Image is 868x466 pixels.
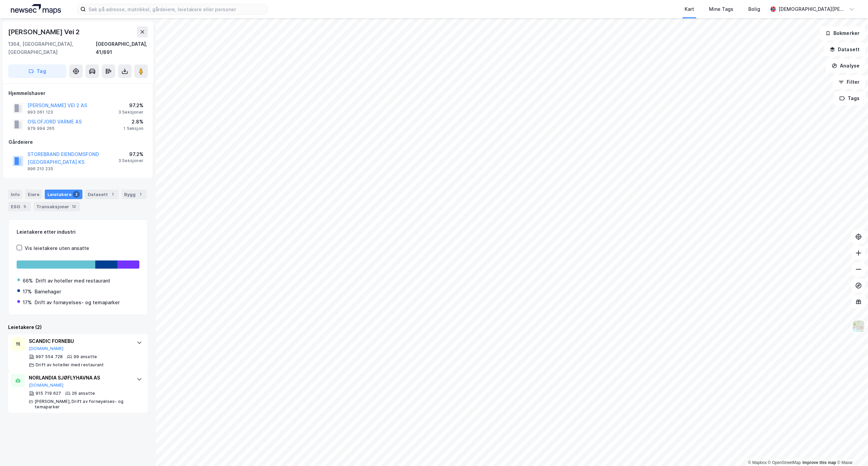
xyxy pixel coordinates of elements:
div: Leietakere etter industri [17,228,139,236]
div: Kontrollprogram for chat [834,433,868,466]
div: 3 Seksjoner [118,158,143,163]
div: Drift av fornøyelses- og temaparker [35,298,120,307]
div: 3 Seksjoner [118,110,143,115]
div: 979 994 265 [27,126,55,131]
div: 97.2% [118,101,143,110]
div: 1 Seksjon [123,126,143,131]
button: Tags [834,92,865,105]
button: Analyse [826,59,865,73]
div: [PERSON_NAME], Drift av fornøyelses- og temaparker [35,399,130,410]
div: Drift av hoteller med restaurant [36,277,110,285]
div: 993 061 123 [27,110,53,115]
div: Bolig [748,5,760,13]
div: NORLANDIA SJØFLYHAVNA AS [29,374,130,382]
button: Tag [8,64,66,78]
div: 5 [21,203,28,210]
div: 2.8% [123,118,143,126]
div: 66% [23,277,33,285]
div: 1 [137,191,144,198]
div: Bygg [121,190,146,199]
div: Datasett [85,190,119,199]
div: 97.2% [118,150,143,158]
div: Info [8,190,22,199]
div: Leietakere (2) [8,323,148,331]
div: [PERSON_NAME] Vei 2 [8,26,81,37]
button: Datasett [824,43,865,56]
div: 1 [109,191,116,198]
div: Barnehager [35,288,61,296]
div: SCANDIC FORNEBU [29,337,130,345]
div: 1364, [GEOGRAPHIC_DATA], [GEOGRAPHIC_DATA] [8,40,96,56]
div: 99 ansatte [74,354,97,360]
div: 17% [23,288,32,296]
div: Vis leietakere uten ansatte [25,244,89,252]
div: Leietakere [45,190,82,199]
a: Mapbox [748,460,767,465]
div: 26 ansatte [72,391,95,396]
div: [GEOGRAPHIC_DATA], 41/891 [96,40,148,56]
a: Improve this map [803,460,836,465]
div: Drift av hoteller med restaurant [36,362,104,368]
input: Søk på adresse, matrikkel, gårdeiere, leietakere eller personer [86,4,267,14]
div: [DEMOGRAPHIC_DATA][PERSON_NAME] [778,5,846,13]
div: Mine Tags [709,5,733,13]
button: Bokmerker [820,26,865,40]
img: Z [852,320,865,333]
button: Filter [833,75,865,89]
div: 2 [73,191,80,198]
div: 915 719 627 [36,391,61,396]
a: OpenStreetMap [768,460,801,465]
div: Eiere [25,190,42,199]
div: 996 210 235 [27,166,53,172]
div: 17% [23,298,32,307]
button: [DOMAIN_NAME] [29,346,64,351]
div: Transaksjoner [34,202,80,211]
img: logo.a4113a55bc3d86da70a041830d287a7e.svg [11,4,61,14]
div: Hjemmelshaver [8,89,147,97]
div: 12 [71,203,77,210]
div: ESG [8,202,31,211]
iframe: Chat Widget [834,433,868,466]
div: Kart [685,5,694,13]
div: 997 554 728 [36,354,63,360]
div: Gårdeiere [8,138,147,146]
button: [DOMAIN_NAME] [29,383,64,388]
